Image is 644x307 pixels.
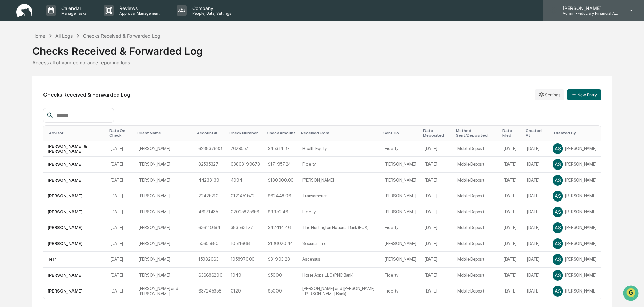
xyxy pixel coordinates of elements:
div: We're available if you need us! [23,58,85,64]
td: [PERSON_NAME] [43,268,107,283]
td: [DATE] [107,268,135,283]
td: [PERSON_NAME] [43,188,107,204]
td: [DATE] [500,220,523,236]
span: AS [555,288,561,294]
td: $180000.00 [264,173,299,188]
td: [PERSON_NAME] [43,157,107,173]
td: [DATE] [523,204,549,220]
td: [PERSON_NAME] [43,220,107,236]
img: logo [16,4,32,17]
td: [DATE] [523,236,549,252]
h2: Checks Received & Forwarded Log [43,92,130,98]
td: [PERSON_NAME] [381,252,420,268]
td: [PERSON_NAME] [43,283,107,299]
div: Toggle SortBy [109,128,132,138]
span: AS [555,193,561,199]
td: 46171435 [194,204,227,220]
span: AS [555,225,561,231]
a: Powered byPylon [48,114,82,119]
td: 636115684 [194,220,227,236]
td: [DATE] [107,157,135,173]
td: 636686200 [194,268,227,283]
span: Preclearance [13,85,43,92]
td: [DATE] [420,188,453,204]
td: Terr [43,252,107,268]
div: Toggle SortBy [229,131,261,135]
span: AS [555,241,561,246]
td: 628837683 [194,141,227,157]
p: Company [187,5,235,11]
td: [DATE] [107,173,135,188]
td: 383563177 [227,220,264,236]
img: 1746055101610-c473b297-6a78-478c-a979-82029cc54cd1 [7,52,19,64]
div: Toggle SortBy [456,128,497,138]
td: [DATE] [523,220,549,236]
td: 44233139 [194,173,227,188]
td: [DATE] [500,204,523,220]
td: [DATE] [500,157,523,173]
td: $62448.06 [264,188,299,204]
div: Toggle SortBy [49,131,104,135]
td: [PERSON_NAME] [43,204,107,220]
p: [PERSON_NAME] [557,5,620,11]
td: $171957.24 [264,157,299,173]
td: [DATE] [420,173,453,188]
td: [DATE] [500,252,523,268]
td: 10511666 [227,236,264,252]
td: [DATE] [523,252,549,268]
div: [PERSON_NAME] [553,175,596,185]
button: Start new chat [115,54,123,62]
td: [PERSON_NAME] & [PERSON_NAME] [43,141,107,157]
td: 7629557 [227,141,264,157]
div: All Logs [55,33,73,39]
td: [DATE] [500,141,523,157]
td: [PERSON_NAME] and [PERSON_NAME] [135,283,194,299]
div: [PERSON_NAME] [553,270,596,280]
td: [DATE] [107,220,135,236]
td: Fidelity [298,157,381,173]
td: $5000 [264,268,299,283]
span: AS [555,161,561,167]
span: AS [555,272,561,278]
td: [PERSON_NAME] [135,236,194,252]
td: Mobile Deposit [453,252,500,268]
td: [PERSON_NAME] [298,173,381,188]
td: Mobile Deposit [453,204,500,220]
p: People, Data, Settings [187,11,235,16]
div: Toggle SortBy [301,131,378,135]
td: [DATE] [420,252,453,268]
div: [PERSON_NAME] [553,207,596,217]
td: [PERSON_NAME] [381,204,420,220]
td: [DATE] [500,236,523,252]
td: [DATE] [420,283,453,299]
td: Fidelity [381,283,420,299]
td: [DATE] [420,157,453,173]
td: [PERSON_NAME] [135,141,194,157]
div: [PERSON_NAME] [553,191,596,201]
td: [PERSON_NAME] [135,157,194,173]
td: Mobile Deposit [453,188,500,204]
td: 105897000 [227,252,264,268]
td: Mobile Deposit [453,173,500,188]
td: Ascensus [298,252,381,268]
p: Reviews [114,5,163,11]
div: Toggle SortBy [502,128,521,138]
div: [PERSON_NAME] [553,144,596,154]
td: [DATE] [107,188,135,204]
td: [DATE] [500,173,523,188]
td: $5000 [264,283,299,299]
td: [PERSON_NAME] [381,236,420,252]
div: Toggle SortBy [526,128,546,138]
p: Admin • Fiduciary Financial Advisors [557,11,620,16]
td: 82535327 [194,157,227,173]
div: Toggle SortBy [423,128,450,138]
td: [PERSON_NAME] [135,188,194,204]
td: 03803199678 [227,157,264,173]
div: 🖐️ [7,86,12,91]
div: Toggle SortBy [267,131,296,135]
div: 🔎 [7,98,12,104]
span: AS [555,177,561,183]
p: Manage Tasks [56,11,90,16]
td: [PERSON_NAME] [135,173,194,188]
